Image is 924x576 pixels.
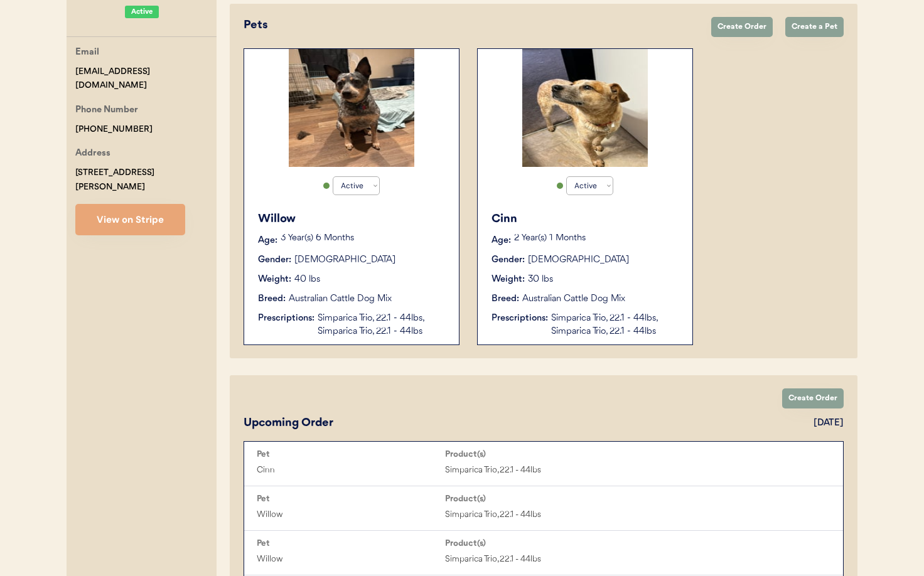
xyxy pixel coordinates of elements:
[814,417,844,430] div: [DATE]
[522,49,648,167] img: IMG_9282.jpeg
[257,463,445,477] div: Cinn
[294,273,320,286] div: 40 lbs
[289,292,392,306] div: Australian Cattle Dog Mix
[445,552,633,567] div: Simparica Trio, 22.1 - 44lbs
[514,234,680,243] p: 2 Year(s) 1 Months
[711,17,773,37] button: Create Order
[492,312,548,325] div: Prescriptions:
[528,253,629,267] div: [DEMOGRAPHIC_DATA]
[257,508,445,522] div: Willow
[258,211,446,228] div: Willow
[492,211,680,228] div: Cinn
[244,17,699,34] div: Pets
[257,552,445,567] div: Willow
[551,312,680,338] div: Simparica Trio, 22.1 - 44lbs, Simparica Trio, 22.1 - 44lbs
[258,273,291,286] div: Weight:
[75,166,217,195] div: [STREET_ADDRESS][PERSON_NAME]
[445,494,633,504] div: Product(s)
[258,312,314,325] div: Prescriptions:
[445,463,633,477] div: Simparica Trio, 22.1 - 44lbs
[75,45,99,61] div: Email
[244,415,333,432] div: Upcoming Order
[445,449,633,459] div: Product(s)
[492,253,525,267] div: Gender:
[258,253,291,267] div: Gender:
[258,292,286,306] div: Breed:
[75,146,110,162] div: Address
[492,234,511,247] div: Age:
[522,292,625,306] div: Australian Cattle Dog Mix
[75,103,138,119] div: Phone Number
[492,292,519,306] div: Breed:
[257,538,445,548] div: Pet
[445,538,633,548] div: Product(s)
[75,204,185,235] button: View on Stripe
[258,234,277,247] div: Age:
[294,253,395,267] div: [DEMOGRAPHIC_DATA]
[75,65,217,93] div: [EMAIL_ADDRESS][DOMAIN_NAME]
[318,312,446,338] div: Simparica Trio, 22.1 - 44lbs, Simparica Trio, 22.1 - 44lbs
[289,49,414,167] img: image.jpg
[492,273,525,286] div: Weight:
[785,17,844,37] button: Create a Pet
[445,508,633,522] div: Simparica Trio, 22.1 - 44lbs
[75,122,153,137] div: [PHONE_NUMBER]
[528,273,553,286] div: 30 lbs
[281,234,446,243] p: 3 Year(s) 6 Months
[257,449,445,459] div: Pet
[782,388,844,408] button: Create Order
[257,494,445,504] div: Pet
